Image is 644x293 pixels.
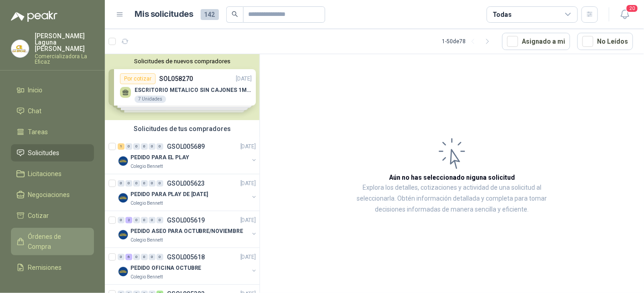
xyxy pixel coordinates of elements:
button: 20 [617,6,633,23]
div: 0 [156,254,163,260]
span: Cotizar [28,211,49,221]
p: PEDIDO PARA PLAY DE [DATE] [130,190,208,199]
div: 2 [125,217,132,223]
a: Inicio [11,81,94,99]
div: 0 [149,217,156,223]
p: GSOL005618 [167,254,205,260]
div: 1 - 50 de 78 [442,34,495,49]
div: 1 [118,143,125,150]
img: Company Logo [118,156,129,167]
span: Inicio [28,85,43,95]
div: 0 [133,180,140,187]
a: Órdenes de Compra [11,228,94,255]
a: 1 0 0 0 0 0 GSOL005689[DATE] Company LogoPEDIDO PARA EL PLAYColegio Bennett [118,141,258,170]
a: Tareas [11,123,94,141]
img: Logo peakr [11,11,57,22]
p: Colegio Bennett [130,237,163,244]
a: Negociaciones [11,186,94,203]
a: Solicitudes [11,144,94,162]
div: 0 [118,254,125,260]
p: [DATE] [240,179,256,188]
span: Licitaciones [28,169,62,179]
div: 0 [141,254,148,260]
div: 0 [133,143,140,150]
h1: Mis solicitudes [135,8,193,21]
div: 0 [133,254,140,260]
div: 0 [141,217,148,223]
span: search [232,11,238,17]
p: Colegio Bennett [130,273,163,281]
div: 0 [156,143,163,150]
div: 0 [125,180,132,187]
a: Remisiones [11,259,94,276]
div: 0 [149,143,156,150]
button: Asignado a mi [502,33,570,50]
p: PEDIDO PARA EL PLAY [130,153,189,162]
span: 20 [626,4,639,13]
p: PEDIDO ASEO PARA OCTUBRE/NOVIEMBRE [130,227,243,236]
img: Company Logo [118,266,129,277]
a: 0 0 0 0 0 0 GSOL005623[DATE] Company LogoPEDIDO PARA PLAY DE [DATE]Colegio Bennett [118,178,258,207]
p: Explora los detalles, cotizaciones y actividad de una solicitud al seleccionarla. Obtén informaci... [351,182,553,215]
p: Comercializadora La Eficaz [35,54,94,65]
a: Chat [11,102,94,120]
p: GSOL005623 [167,180,205,187]
p: [DATE] [240,216,256,225]
p: [DATE] [240,253,256,262]
div: 0 [149,180,156,187]
div: 0 [125,143,132,150]
a: Licitaciones [11,165,94,182]
button: Solicitudes de nuevos compradores [109,58,256,65]
div: 0 [118,217,125,223]
div: 6 [125,254,132,260]
div: 0 [149,254,156,260]
div: 0 [118,180,125,187]
div: 0 [141,180,148,187]
img: Company Logo [118,192,129,203]
span: Tareas [28,127,48,137]
p: Colegio Bennett [130,163,163,170]
span: 142 [201,9,219,20]
p: [DATE] [240,142,256,151]
a: Cotizar [11,207,94,224]
div: 0 [156,180,163,187]
p: GSOL005689 [167,143,205,150]
p: Colegio Bennett [130,200,163,207]
div: Solicitudes de nuevos compradoresPor cotizarSOL058270[DATE] ESCRITORIO METALICO SIN CAJONES 1METR... [105,54,260,120]
div: 0 [141,143,148,150]
span: Remisiones [28,263,62,273]
a: 0 6 0 0 0 0 GSOL005618[DATE] Company LogoPEDIDO OFICINA OCTUBREColegio Bennett [118,252,258,281]
p: PEDIDO OFICINA OCTUBRE [130,264,201,273]
p: GSOL005619 [167,217,205,223]
div: 0 [156,217,163,223]
a: 0 2 0 0 0 0 GSOL005619[DATE] Company LogoPEDIDO ASEO PARA OCTUBRE/NOVIEMBREColegio Bennett [118,215,258,244]
button: No Leídos [577,33,633,50]
p: [PERSON_NAME] Laguna [PERSON_NAME] [35,33,94,52]
span: Chat [28,106,42,116]
div: Solicitudes de tus compradores [105,120,260,137]
span: Solicitudes [28,148,60,158]
img: Company Logo [118,229,129,240]
h3: Aún no has seleccionado niguna solicitud [389,172,515,182]
div: Todas [493,10,512,20]
img: Company Logo [11,40,29,57]
span: Negociaciones [28,190,70,200]
div: 0 [133,217,140,223]
span: Órdenes de Compra [28,232,85,252]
